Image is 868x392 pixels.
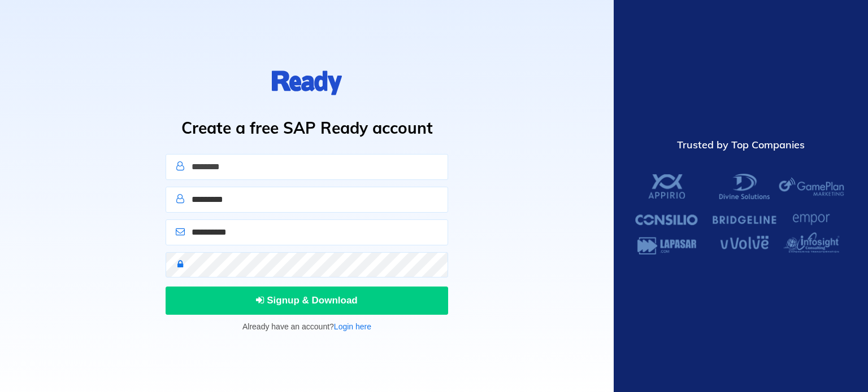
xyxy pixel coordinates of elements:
[334,322,371,331] a: Login here
[166,320,448,333] p: Already have an account?
[166,287,448,315] button: Signup & Download
[162,116,452,140] h1: Create a free SAP Ready account
[272,68,342,98] img: logo
[633,138,848,152] div: Trusted by Top Companies
[633,172,848,255] img: SAP Ready Customers
[256,295,358,306] span: Signup & Download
